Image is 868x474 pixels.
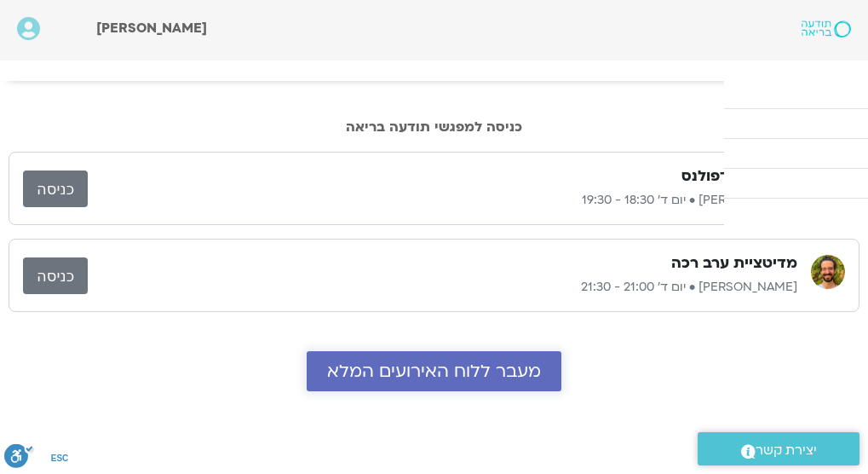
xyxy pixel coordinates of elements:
[88,190,797,211] p: [PERSON_NAME] • יום ד׳ 18:30 - 19:30
[9,119,859,135] h2: כניסה למפגשי תודעה בריאה
[23,257,88,294] a: כניסה
[756,439,817,462] span: יצירת קשר
[96,19,207,38] span: [PERSON_NAME]
[327,361,541,381] span: מעבר ללוח האירועים המלא
[811,255,845,289] img: שגב הורוביץ
[23,171,88,207] a: כניסה
[698,432,859,465] a: יצירת קשר
[681,166,797,187] h3: תרגול מיינדפולנס
[88,277,797,298] p: [PERSON_NAME] • יום ד׳ 21:00 - 21:30
[307,351,561,391] a: מעבר ללוח האירועים המלא
[671,253,797,274] h3: מדיטציית ערב רכה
